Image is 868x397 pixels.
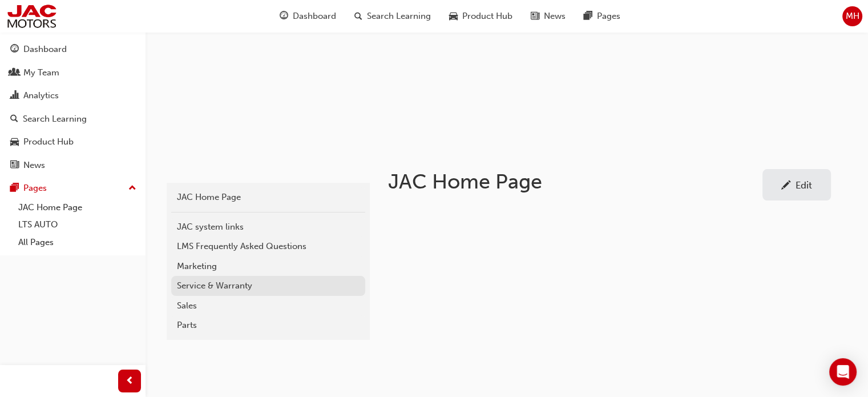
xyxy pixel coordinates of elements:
[171,315,365,335] a: Parts
[462,10,512,23] span: Product Hub
[781,181,791,192] span: pencil-icon
[544,10,566,23] span: News
[354,9,362,23] span: search-icon
[271,5,345,28] a: guage-iconDashboard
[10,161,19,171] span: news-icon
[5,39,141,60] a: Dashboard
[10,91,19,101] span: chart-icon
[575,5,629,28] a: pages-iconPages
[177,191,360,204] div: JAC Home Page
[5,178,141,199] button: Pages
[584,9,592,23] span: pages-icon
[5,131,141,153] a: Product Hub
[829,358,857,386] div: Open Intercom Messenger
[5,109,141,130] a: Search Learning
[10,45,19,55] span: guage-icon
[23,182,47,195] div: Pages
[531,9,539,23] span: news-icon
[5,62,141,83] a: My Team
[14,234,141,251] a: All Pages
[293,10,336,23] span: Dashboard
[796,179,812,191] div: Edit
[23,135,74,149] div: Product Hub
[177,240,360,253] div: LMS Frequently Asked Questions
[23,43,67,56] div: Dashboard
[177,279,360,292] div: Service & Warranty
[280,9,288,23] span: guage-icon
[23,113,87,126] div: Search Learning
[177,220,360,234] div: JAC system links
[345,5,440,28] a: search-iconSearch Learning
[10,183,19,194] span: pages-icon
[177,319,360,332] div: Parts
[177,299,360,312] div: Sales
[522,5,575,28] a: news-iconNews
[23,89,59,102] div: Analytics
[171,276,365,296] a: Service & Warranty
[597,10,620,23] span: Pages
[14,199,141,216] a: JAC Home Page
[449,9,458,23] span: car-icon
[171,217,365,237] a: JAC system links
[23,66,59,79] div: My Team
[171,236,365,256] a: LMS Frequently Asked Questions
[126,374,134,388] span: prev-icon
[440,5,522,28] a: car-iconProduct Hub
[10,137,19,147] span: car-icon
[846,10,859,23] span: MH
[842,6,862,26] button: MH
[367,10,431,23] span: Search Learning
[23,159,45,172] div: News
[388,169,762,194] h1: JAC Home Page
[5,85,141,106] a: Analytics
[762,169,831,200] a: Edit
[171,296,365,316] a: Sales
[128,181,136,196] span: up-icon
[5,37,141,178] button: DashboardMy TeamAnalyticsSearch LearningProduct HubNews
[5,155,141,176] a: News
[171,256,365,276] a: Marketing
[177,260,360,273] div: Marketing
[10,114,18,125] span: search-icon
[10,68,19,78] span: people-icon
[14,216,141,234] a: LTS AUTO
[6,3,58,29] img: jac-portal
[171,187,365,207] a: JAC Home Page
